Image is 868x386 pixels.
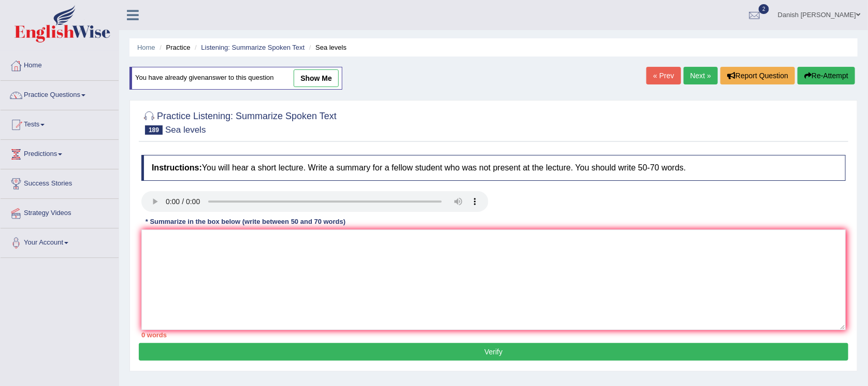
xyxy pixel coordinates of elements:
[145,125,163,135] span: 189
[1,169,119,195] a: Success Stories
[759,4,769,14] span: 2
[157,42,190,52] li: Practice
[1,51,119,77] a: Home
[165,125,206,135] small: Sea levels
[139,343,848,361] button: Verify
[137,44,155,51] a: Home
[129,67,342,90] div: You have already given answer to this question
[141,217,350,227] div: * Summarize in the box below (write between 50 and 70 words)
[152,163,202,172] b: Instructions:
[1,81,119,107] a: Practice Questions
[141,109,337,135] h2: Practice Listening: Summarize Spoken Text
[798,67,855,84] button: Re-Attempt
[307,42,346,52] li: Sea levels
[1,110,119,136] a: Tests
[720,67,795,84] button: Report Question
[1,199,119,225] a: Strategy Videos
[141,155,846,181] h4: You will hear a short lecture. Write a summary for a fellow student who was not present at the le...
[294,69,339,87] a: show me
[1,140,119,166] a: Predictions
[646,67,681,84] a: « Prev
[684,67,718,84] a: Next »
[141,330,846,340] div: 0 words
[1,228,119,254] a: Your Account
[201,44,305,51] a: Listening: Summarize Spoken Text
